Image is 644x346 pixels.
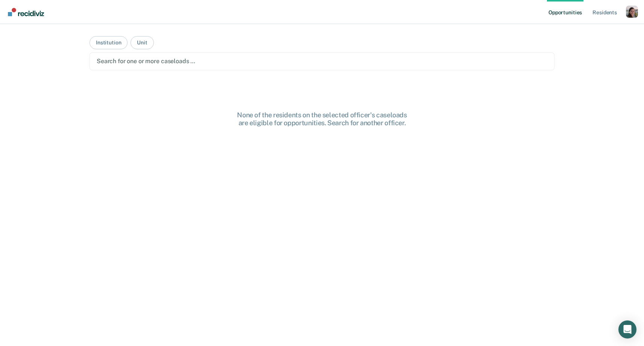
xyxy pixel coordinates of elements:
div: None of the residents on the selected officer's caseloads are eligible for opportunities. Search ... [202,111,442,127]
img: Recidiviz [8,8,44,16]
button: Institution [90,36,128,49]
button: Unit [131,36,153,49]
div: Open Intercom Messenger [618,320,636,338]
button: Profile dropdown button [626,6,638,18]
